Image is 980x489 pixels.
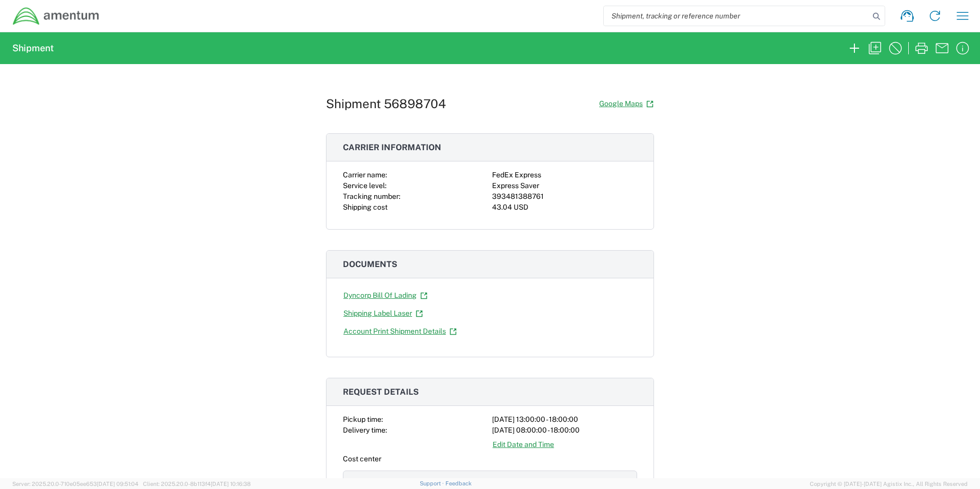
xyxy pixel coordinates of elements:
span: Server: 2025.20.0-710e05ee653 [12,481,138,487]
a: Account Print Shipment Details [343,322,457,340]
input: Shipment, tracking or reference number [604,6,869,26]
div: [DATE] 08:00:00 - 18:00:00 [492,425,637,436]
span: Shipping cost [343,203,387,211]
h2: Shipment [12,42,54,54]
h1: Shipment 56898704 [326,96,446,111]
div: FedEx Express [492,170,637,180]
img: dyncorp [12,7,100,26]
a: Edit Date and Time [492,436,555,454]
span: Service level: [343,181,386,190]
span: Cost center [343,455,381,463]
div: Express Saver [492,180,637,191]
span: Copyright © [DATE]-[DATE] Agistix Inc., All Rights Reserved [810,479,968,488]
div: [DATE] 13:00:00 - 18:00:00 [492,414,637,425]
span: Pickup time: [343,415,383,423]
div: 43.04 USD [492,202,637,213]
span: Delivery time: [343,426,387,434]
a: Shipping Label Laser [343,304,423,322]
span: [DATE] 10:16:38 [211,481,251,487]
span: Request details [343,387,419,397]
span: Documents [343,259,397,269]
span: Carrier name: [343,171,387,179]
a: Feedback [445,480,472,486]
div: 393481388761 [492,191,637,202]
span: [DATE] 09:51:04 [97,481,138,487]
span: Carrier information [343,142,441,152]
a: Google Maps [599,95,654,113]
span: Tracking number: [343,192,400,200]
a: Dyncorp Bill Of Lading [343,287,428,304]
span: Client: 2025.20.0-8b113f4 [143,481,251,487]
a: Support [420,480,445,486]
